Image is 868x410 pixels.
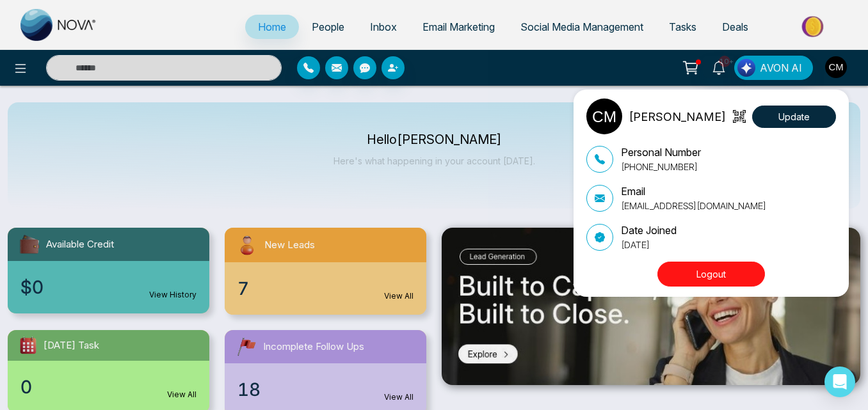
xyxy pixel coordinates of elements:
p: [DATE] [621,238,677,251]
p: [PHONE_NUMBER] [621,160,701,173]
p: Personal Number [621,145,701,160]
button: Update [752,106,836,128]
p: Email [621,184,766,199]
p: [PERSON_NAME] [629,108,726,125]
p: Date Joined [621,223,677,238]
p: [EMAIL_ADDRESS][DOMAIN_NAME] [621,199,766,212]
div: Open Intercom Messenger [824,367,855,397]
button: Logout [657,262,765,287]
